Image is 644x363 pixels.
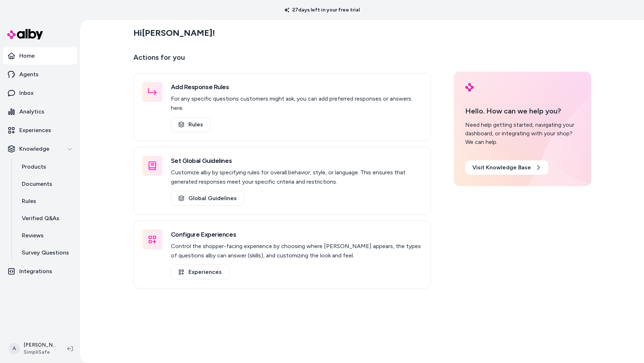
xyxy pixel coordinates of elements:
p: Knowledge [19,145,49,153]
h2: Hi [PERSON_NAME] ! [133,28,215,38]
p: Customize alby by specifying rules for overall behavior, style, or language. This ensures that ge... [171,168,422,187]
img: alby Logo [465,83,474,92]
button: A[PERSON_NAME]SimpliSafe [4,337,62,360]
p: Verified Q&As [22,214,59,223]
p: 27 days left in your free trial [280,6,364,14]
p: Integrations [19,267,52,276]
span: A [9,343,20,354]
a: Documents [15,175,77,193]
p: Products [22,163,46,171]
p: Agents [19,70,39,79]
h3: Add Response Rules [171,82,422,92]
p: Experiences [19,126,51,135]
p: Inbox [19,89,34,97]
a: Global Guidelines [171,191,244,206]
a: Experiences [171,265,229,280]
img: alby Logo [7,29,43,39]
h3: Set Global Guidelines [171,156,422,166]
p: [PERSON_NAME] [24,342,56,349]
p: Survey Questions [22,248,69,257]
span: SimpliSafe [24,349,56,356]
a: Survey Questions [15,244,77,261]
a: Products [15,158,77,175]
a: Agents [3,66,77,83]
a: Reviews [15,227,77,244]
a: Rules [171,117,211,132]
div: Need help getting started, navigating your dashboard, or integrating with your shop? We can help. [465,121,580,146]
a: Visit Knowledge Base [465,160,548,175]
p: Hello. How can we help you? [465,106,580,116]
p: Analytics [19,107,44,116]
p: For any specific questions customers might ask, you can add preferred responses or answers here. [171,94,422,113]
p: Reviews [22,231,44,240]
p: Actions for you [133,52,431,69]
a: Verified Q&As [15,210,77,227]
h3: Configure Experiences [171,229,422,239]
p: Home [19,52,35,60]
p: Control the shopper-facing experience by choosing where [PERSON_NAME] appears, the types of quest... [171,242,422,260]
p: Rules [22,197,36,205]
a: Experiences [3,122,77,139]
a: Integrations [3,263,77,280]
a: Inbox [3,84,77,102]
a: Home [3,47,77,64]
p: Documents [22,180,52,188]
a: Analytics [3,103,77,120]
a: Rules [15,193,77,210]
button: Knowledge [3,140,77,158]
